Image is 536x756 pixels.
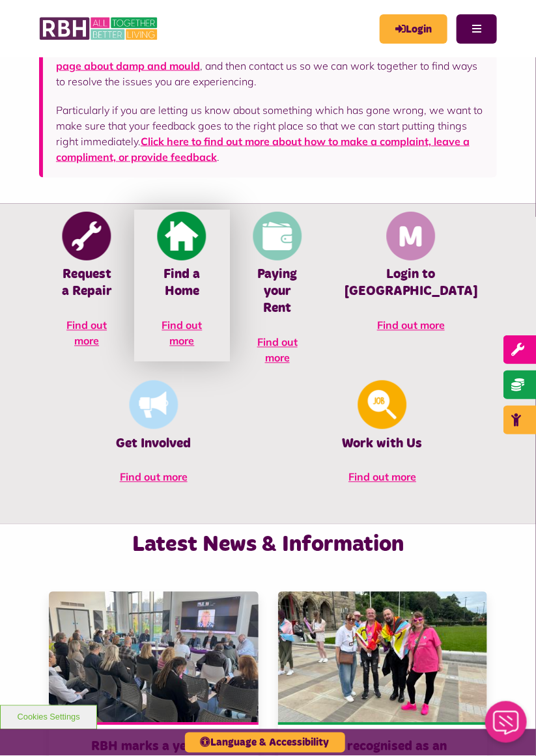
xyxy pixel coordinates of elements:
[154,266,210,300] h4: Find a Home
[358,381,407,430] img: Looking For A Job
[185,733,345,753] button: Language & Accessibility
[134,210,229,362] a: Find A Home Find a Home Find out more
[457,14,497,44] button: Navigation
[56,42,484,89] p: Do you have any concerns about damp or mould in your home? Please , and then contact us so we can...
[56,135,470,163] a: Click here to find out more about how to make a complaint, leave a compliment, or provide feedback
[56,102,484,165] p: Particularly if you are letting us know about something which has gone wrong, we want to make sur...
[278,592,488,723] img: RBH customers and colleagues at the Rochdale Pride event outside the town hall
[268,379,498,498] a: Looking For A Job Work with Us Find out more
[162,319,202,348] span: Find out more
[325,210,497,346] a: Membership And Mutuality Login to [GEOGRAPHIC_DATA] Find out more
[253,212,302,260] img: Pay Rent
[49,592,259,723] img: Board Meeting
[39,210,134,362] a: Report Repair Request a Repair Find out more
[380,14,447,44] a: MyRBH
[345,266,477,300] h4: Login to [GEOGRAPHIC_DATA]
[249,266,305,317] h4: Paying your Rent
[39,379,268,498] a: Get Involved Get Involved Find out more
[288,436,478,453] h4: Work with Us
[59,266,115,300] h4: Request a Repair
[257,336,298,365] span: Find out more
[39,13,160,44] img: RBH
[348,471,416,484] span: Find out more
[386,212,435,260] img: Membership And Mutuality
[377,319,445,332] span: Find out more
[477,697,536,756] iframe: Netcall Web Assistant for live chat
[158,212,206,260] img: Find A Home
[56,44,477,72] a: visit our dedicated page about damp and mould
[230,210,325,379] a: Pay Rent Paying your Rent Find out more
[63,212,111,260] img: Report Repair
[66,319,107,348] span: Find out more
[129,381,178,430] img: Get Involved
[120,471,188,484] span: Find out more
[59,436,249,453] h4: Get Involved
[39,531,497,559] h2: Latest News & Information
